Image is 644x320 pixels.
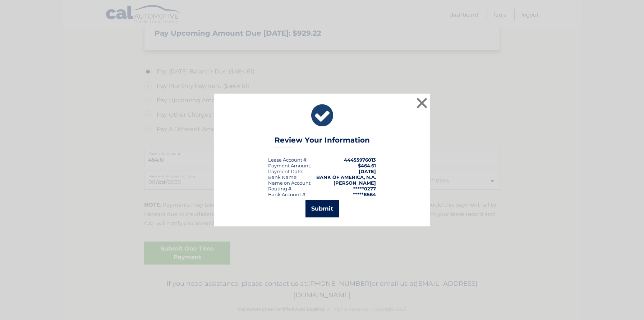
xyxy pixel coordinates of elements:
[316,174,376,180] strong: BANK OF AMERICA, N.A.
[305,200,339,217] button: Submit
[333,180,376,186] strong: [PERSON_NAME]
[275,136,370,148] h3: Review Your Information
[268,157,308,163] div: Lease Account #:
[268,186,293,191] div: Routing #:
[268,174,298,180] div: Bank Name:
[359,168,376,174] span: [DATE]
[268,180,312,186] div: Name on Account:
[415,96,429,110] button: ×
[268,168,302,174] span: Payment Date
[268,163,311,168] div: Payment Amount:
[268,168,303,174] div: :
[268,191,307,197] div: Bank Account #:
[358,163,376,168] span: $464.61
[344,157,376,163] strong: 44455976013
